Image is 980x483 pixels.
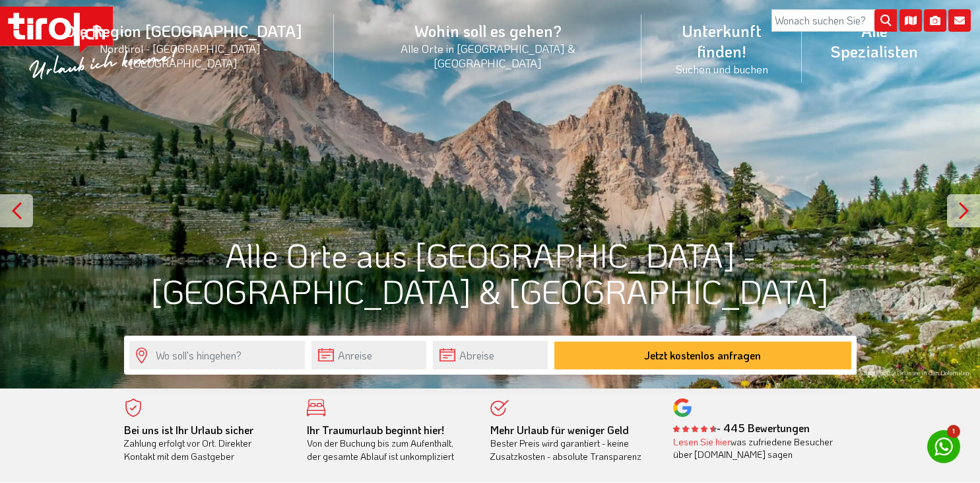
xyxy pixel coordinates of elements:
a: Die Region [GEOGRAPHIC_DATA]Nordtirol - [GEOGRAPHIC_DATA] - [GEOGRAPHIC_DATA] [33,6,334,85]
small: Alle Orte in [GEOGRAPHIC_DATA] & [GEOGRAPHIC_DATA] [350,41,626,70]
div: Bester Preis wird garantiert - keine Zusatzkosten - absolute Transparenz [490,424,654,463]
i: Kontakt [948,9,971,32]
div: was zufriedene Besucher über [DOMAIN_NAME] sagen [673,435,837,461]
b: - 445 Bewertungen [673,421,810,435]
a: Unterkunft finden!Suchen und buchen [641,6,801,91]
span: 1 [947,425,960,438]
b: Mehr Urlaub für weniger Geld [490,423,629,437]
input: Abreise [433,341,548,369]
input: Anreise [311,341,426,369]
a: Lesen Sie hier [673,435,731,448]
div: Zahlung erfolgt vor Ort. Direkter Kontakt mit dem Gastgeber [124,424,288,463]
h1: Alle Orte aus [GEOGRAPHIC_DATA] - [GEOGRAPHIC_DATA] & [GEOGRAPHIC_DATA] [124,237,857,309]
i: Fotogalerie [924,9,946,32]
input: Wonach suchen Sie? [771,9,897,32]
i: Karte öffnen [899,9,922,32]
a: Alle Spezialisten [802,6,947,76]
b: Ihr Traumurlaub beginnt hier! [307,423,444,437]
small: Suchen und buchen [657,61,785,76]
div: Von der Buchung bis zum Aufenthalt, der gesamte Ablauf ist unkompliziert [307,424,471,463]
small: Nordtirol - [GEOGRAPHIC_DATA] - [GEOGRAPHIC_DATA] [49,41,318,70]
input: Wo soll's hingehen? [129,341,305,369]
b: Bei uns ist Ihr Urlaub sicher [124,423,253,437]
button: Jetzt kostenlos anfragen [554,342,851,369]
a: Wohin soll es gehen?Alle Orte in [GEOGRAPHIC_DATA] & [GEOGRAPHIC_DATA] [334,6,642,85]
a: 1 [927,430,960,463]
